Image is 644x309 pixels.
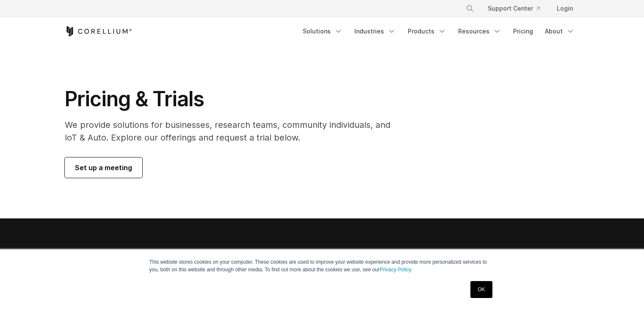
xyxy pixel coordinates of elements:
[456,1,580,16] div: Navigation Menu
[65,26,132,36] a: Corellium Home
[75,163,132,173] span: Set up a meeting
[298,24,580,39] div: Navigation Menu
[65,86,402,112] h1: Pricing & Trials
[65,119,402,144] p: We provide solutions for businesses, research teams, community individuals, and IoT & Auto. Explo...
[453,24,506,39] a: Resources
[65,157,142,178] a: Set up a meeting
[149,258,495,273] p: This website stores cookies on your computer. These cookies are used to improve your website expe...
[462,1,478,16] button: Search
[481,1,547,16] a: Support Center
[349,24,401,39] a: Industries
[380,267,412,273] a: Privacy Policy.
[508,24,538,39] a: Pricing
[550,1,580,16] a: Login
[470,281,492,298] a: OK
[298,24,348,39] a: Solutions
[540,24,580,39] a: About
[403,24,451,39] a: Products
